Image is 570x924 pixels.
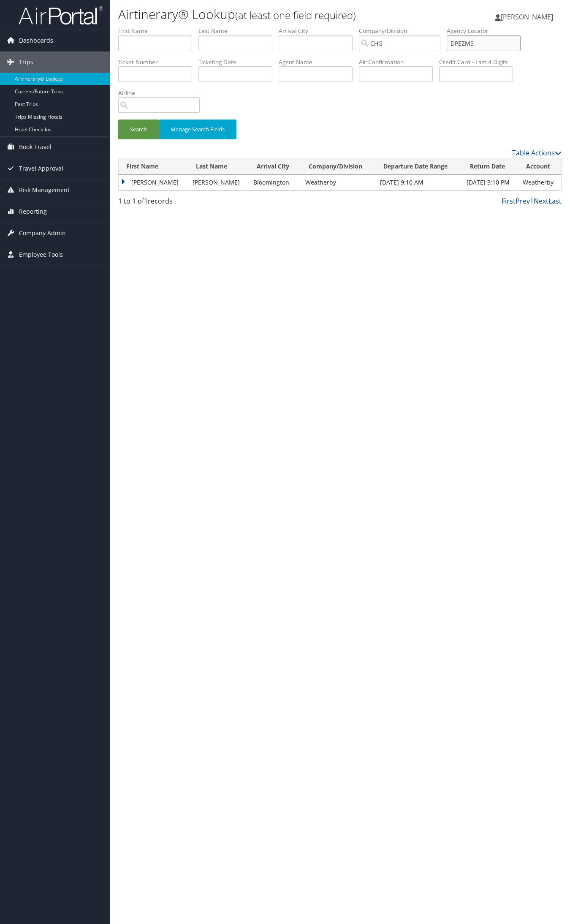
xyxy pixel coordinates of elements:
[462,175,518,190] td: [DATE] 3:10 PM
[118,27,198,35] label: First Name
[249,158,301,175] th: Arrival City: activate to sort column ascending
[235,8,356,22] small: (at least one field required)
[548,196,562,206] a: Last
[518,175,561,190] td: Weatherby
[19,201,47,222] span: Reporting
[119,175,188,190] td: [PERSON_NAME]
[279,58,359,66] label: Agent Name
[279,27,359,35] label: Arrival City
[301,175,376,190] td: Weatherby
[462,158,518,175] th: Return Date: activate to sort column ascending
[376,158,462,175] th: Departure Date Range: activate to sort column ascending
[359,58,439,66] label: Air Confirmation
[19,223,66,244] span: Company Admin
[512,148,562,158] a: Table Actions
[188,175,249,190] td: [PERSON_NAME]
[19,52,33,73] span: Trips
[159,120,236,139] button: Manage Search Fields
[118,5,414,23] h1: Airtinerary® Lookup
[19,244,63,265] span: Employee Tools
[359,27,447,35] label: Company/Division
[198,27,279,35] label: Last Name
[530,196,534,206] a: 1
[516,196,530,206] a: Prev
[19,30,53,51] span: Dashboards
[447,27,527,35] label: Agency Locator
[376,175,462,190] td: [DATE] 9:10 AM
[119,158,188,175] th: First Name: activate to sort column ascending
[118,120,159,139] button: Search
[249,175,301,190] td: Bloomington
[19,5,103,25] img: airportal-logo.png
[495,4,562,30] a: [PERSON_NAME]
[501,12,553,22] span: [PERSON_NAME]
[518,158,561,175] th: Account: activate to sort column ascending
[439,58,519,66] label: Credit Card - Last 4 Digits
[198,58,279,66] label: Ticketing Date
[188,158,249,175] th: Last Name: activate to sort column ascending
[502,196,516,206] a: First
[534,196,548,206] a: Next
[19,158,63,179] span: Travel Approval
[19,179,70,201] span: Risk Management
[118,58,198,66] label: Ticket Number
[118,89,206,97] label: Airline
[19,136,52,158] span: Book Travel
[118,196,220,210] div: 1 to 1 of records
[301,158,376,175] th: Company/Division
[144,196,148,206] span: 1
